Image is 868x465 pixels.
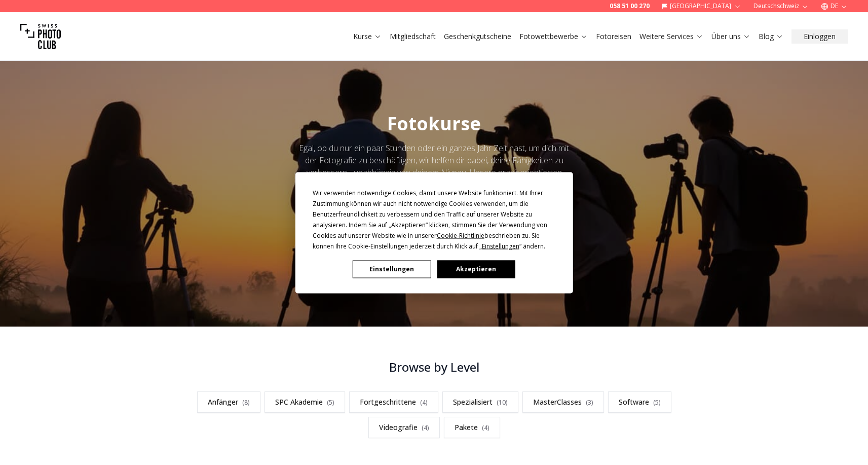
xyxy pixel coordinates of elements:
div: Wir verwenden notwendige Cookies, damit unsere Website funktioniert. Mit Ihrer Zustimmung können ... [313,187,556,251]
button: Akzeptieren [437,260,515,278]
button: Einstellungen [353,260,431,278]
span: Cookie-Richtlinie [437,231,484,239]
span: Einstellungen [482,241,519,250]
div: Cookie Consent Prompt [295,172,573,293]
